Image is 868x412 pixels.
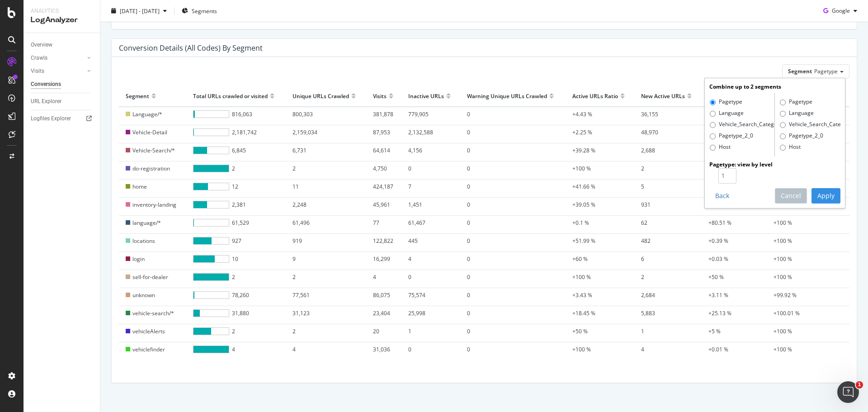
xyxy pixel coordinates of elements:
[31,15,93,25] div: LogAnalyzer
[641,110,658,118] span: 36,155
[408,89,444,103] div: Inactive URLs
[292,128,317,136] span: 2,159,034
[708,346,728,353] span: +0.01 %
[292,291,310,299] span: 77,561
[710,109,744,118] label: Language
[373,165,387,172] span: 4,750
[408,327,411,335] span: 1
[373,110,393,118] span: 381,878
[292,89,349,103] div: Unique URLs Crawled
[811,188,840,204] button: Apply
[31,40,94,50] a: Overview
[641,291,655,299] span: 2,684
[780,111,786,117] input: Language
[710,122,716,128] input: Vehicle_Search_Categories
[708,219,731,227] span: +80.51 %
[774,237,792,245] span: +100 %
[232,183,238,194] span: 12
[774,291,797,299] span: +99.92 %
[709,161,840,168] div: Pagetype : view by level
[774,309,800,317] span: +100.01 %
[837,381,859,403] iframe: Intercom live chat
[572,165,591,172] span: +100 %
[708,291,728,299] span: +3.11 %
[108,4,170,18] button: [DATE] - [DATE]
[292,273,296,281] span: 2
[232,291,249,303] span: 78,260
[408,147,422,154] span: 4,156
[292,346,296,353] span: 4
[178,4,221,18] button: Segments
[232,147,246,158] span: 6,845
[708,327,721,335] span: +5 %
[467,147,470,154] span: 0
[710,120,774,129] label: Vehicle_Search_Categories
[780,132,823,141] label: Pagetype_2_0
[373,183,393,190] span: 424,187
[708,273,724,281] span: +50 %
[774,327,792,335] span: +100 %
[132,327,165,335] span: vehicleAlerts
[641,165,644,172] span: 2
[31,80,94,89] a: Conversions
[788,67,812,75] span: Segment
[373,128,390,136] span: 87,953
[780,98,812,107] label: Pagetype
[132,183,147,190] span: home
[373,273,376,281] span: 4
[232,219,249,230] span: 61,529
[408,255,411,263] span: 4
[641,327,644,335] span: 1
[467,183,470,190] span: 0
[292,110,313,118] span: 800,303
[780,109,814,118] label: Language
[780,99,786,105] input: Pagetype
[408,110,429,118] span: 779,905
[373,219,379,227] span: 77
[832,7,850,14] span: Google
[132,165,170,172] span: do-registration
[232,346,235,357] span: 4
[132,201,176,208] span: inventory-landing
[31,7,93,15] div: Analytics
[132,237,155,245] span: locations
[132,346,165,353] span: vehiclefinder
[467,219,470,227] span: 0
[373,89,387,103] div: Visits
[774,255,792,263] span: +100 %
[710,99,716,105] input: Pagetype
[292,165,296,172] span: 2
[373,346,390,353] span: 31,036
[373,291,390,299] span: 86,075
[132,110,162,118] span: Language/*
[373,147,390,154] span: 64,614
[31,40,52,50] div: Overview
[467,255,470,263] span: 0
[408,165,411,172] span: 0
[31,80,61,89] div: Conversions
[641,128,658,136] span: 48,970
[232,165,235,176] span: 2
[572,89,618,103] div: Active URLs Ratio
[31,114,71,123] div: Logfiles Explorer
[31,53,85,63] a: Crawls
[641,255,644,263] span: 6
[709,188,735,204] button: Back
[774,273,792,281] span: +100 %
[641,237,651,245] span: 482
[132,291,155,299] span: unknown
[126,89,149,103] div: Segment
[641,273,644,281] span: 2
[132,255,145,263] span: login
[641,89,685,103] div: New Active URLs
[708,309,731,317] span: +25.13 %
[408,237,418,245] span: 445
[408,346,411,353] span: 0
[232,273,235,284] span: 2
[820,4,861,18] button: Google
[856,381,863,388] span: 1
[572,346,591,353] span: +100 %
[373,309,390,317] span: 23,404
[232,110,252,122] span: 816,063
[709,83,840,90] div: Combine up to 2 segments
